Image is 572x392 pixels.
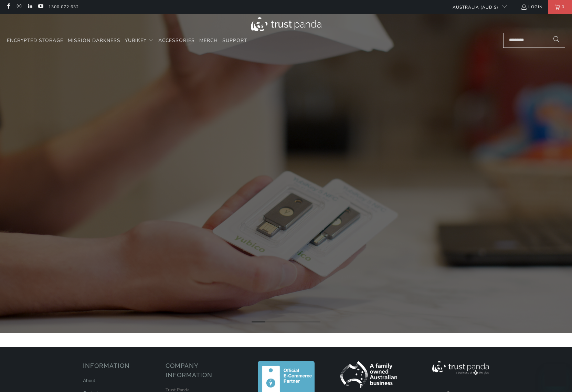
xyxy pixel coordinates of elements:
[544,364,566,386] iframe: Button to launch messaging window
[158,37,195,44] span: Accessories
[16,4,22,10] a: Trust Panda Australia on Instagram
[251,17,321,31] img: Trust Panda Australia
[199,37,218,44] span: Merch
[68,33,120,49] a: Mission Darkness
[83,378,95,384] a: About
[222,33,247,49] a: Support
[199,33,218,49] a: Merch
[125,37,147,44] span: YubiKey
[125,33,154,49] summary: YubiKey
[27,4,33,10] a: Trust Panda Australia on LinkedIn
[68,37,120,44] span: Mission Darkness
[252,321,265,322] li: Page dot 1
[503,33,565,48] input: Search...
[265,321,279,322] li: Page dot 2
[293,321,307,322] li: Page dot 4
[521,3,543,11] a: Login
[7,33,247,49] nav: Translation missing: en.navigation.header.main_nav
[38,4,43,10] a: Trust Panda Australia on YouTube
[5,4,11,10] a: Trust Panda Australia on Facebook
[548,33,565,48] button: Search
[158,33,195,49] a: Accessories
[7,33,63,49] a: Encrypted Storage
[49,3,79,11] a: 1300 072 632
[307,321,320,322] li: Page dot 5
[7,37,63,44] span: Encrypted Storage
[222,37,247,44] span: Support
[279,321,293,322] li: Page dot 3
